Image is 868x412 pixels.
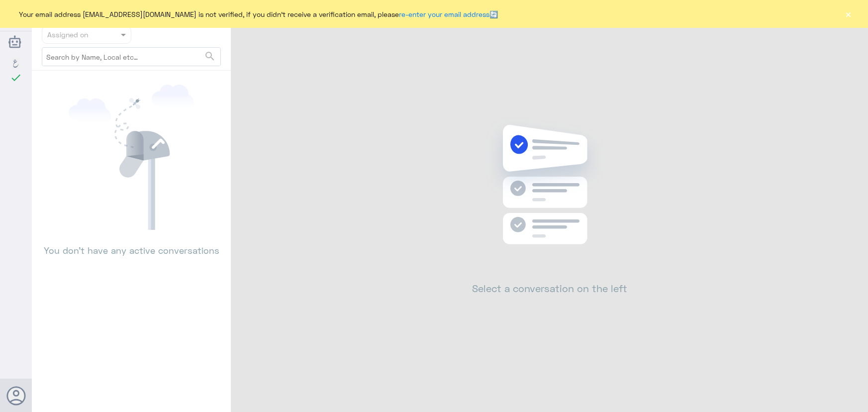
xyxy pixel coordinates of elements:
[6,386,25,405] button: Avatar
[19,9,498,19] span: Your email address [EMAIL_ADDRESS][DOMAIN_NAME] is not verified, if you didn't receive a verifica...
[42,230,221,257] p: You don’t have any active conversations
[843,9,853,19] button: ×
[42,48,220,66] input: Search by Name, Local etc…
[399,10,489,18] a: re-enter your email address
[472,282,627,294] h2: Select a conversation on the left
[204,48,216,65] button: search
[204,50,216,62] span: search
[10,72,22,84] i: check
